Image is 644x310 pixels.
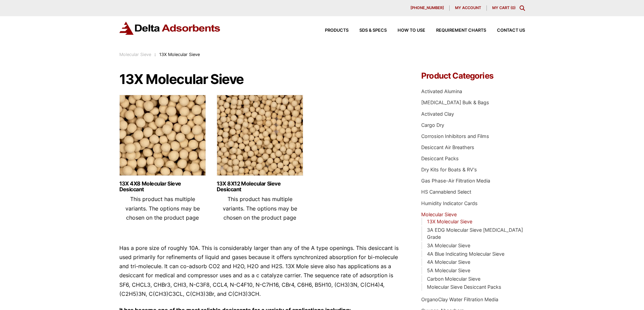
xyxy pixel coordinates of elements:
a: Humidity Indicator Cards [421,200,478,206]
a: Contact Us [486,28,525,33]
p: Has a pore size of roughly 10A. This is considerably larger than any of the A type openings. This... [119,244,401,299]
span: How to Use [398,28,425,33]
a: OrganoClay Water Filtration Media [421,297,498,302]
span: Products [325,28,349,33]
a: Molecular Sieve [421,212,457,217]
span: SDS & SPECS [359,28,387,33]
a: My account [450,5,487,11]
a: Products [314,28,349,33]
a: 5A Molecular Sieve [427,267,470,273]
a: 4A Molecular Sieve [427,259,470,265]
a: Molecular Sieve [119,52,151,57]
a: Dry Kits for Boats & RV's [421,167,477,172]
img: Delta Adsorbents [119,22,221,35]
a: Activated Alumina [421,88,462,94]
a: Desiccant Air Breathers [421,144,474,150]
a: Corrosion Inhibitors and Films [421,133,489,139]
a: 13X 8X12 Molecular Sieve Desiccant [217,181,303,192]
a: Gas Phase-Air Filtration Media [421,178,490,184]
a: Activated Clay [421,111,454,117]
span: [PHONE_NUMBER] [410,6,444,10]
span: Requirement Charts [436,28,486,33]
span: This product has multiple variants. The options may be chosen on the product page [223,196,297,221]
span: My account [455,6,481,10]
a: My Cart (0) [492,5,516,10]
a: 3A EDG Molecular Sieve [MEDICAL_DATA] Grade [427,227,523,240]
span: 0 [512,5,514,10]
a: Carbon Molecular Sieve [427,276,480,282]
a: 13X Molecular Sieve [427,219,472,224]
a: Requirement Charts [425,28,486,33]
span: This product has multiple variants. The options may be chosen on the product page [125,196,200,221]
span: 13X Molecular Sieve [159,52,200,57]
a: Desiccant Packs [421,156,459,161]
a: SDS & SPECS [349,28,387,33]
span: Contact Us [497,28,525,33]
a: How to Use [387,28,425,33]
a: [PHONE_NUMBER] [405,5,450,11]
a: 4A Blue Indicating Molecular Sieve [427,251,504,257]
h1: 13X Molecular Sieve [119,72,401,87]
span: : [154,52,156,57]
h4: Product Categories [421,72,525,80]
div: Toggle Modal Content [520,5,525,11]
a: [MEDICAL_DATA] Bulk & Bags [421,100,489,105]
a: 13X 4X8 Molecular Sieve Desiccant [119,181,206,192]
a: 3A Molecular Sieve [427,243,470,248]
a: HS Cannablend Select [421,189,471,195]
a: Cargo Dry [421,122,444,128]
a: Molecular Sieve Desiccant Packs [427,284,501,290]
